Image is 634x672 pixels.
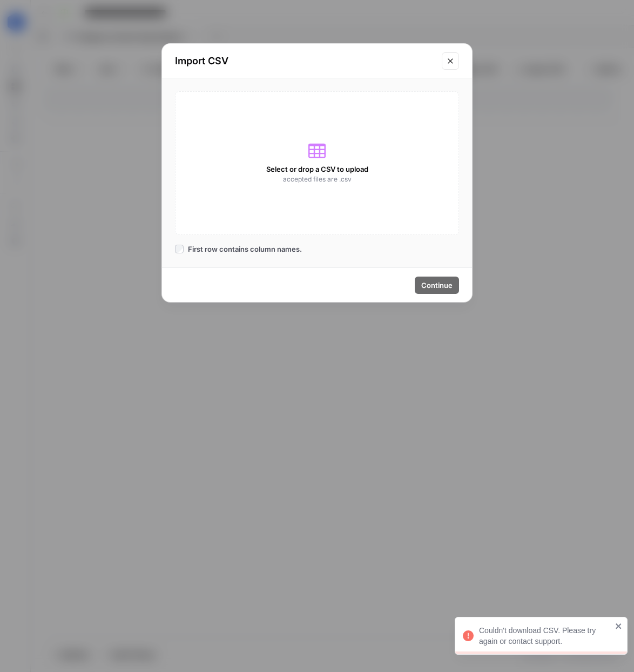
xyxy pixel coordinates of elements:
[175,53,435,69] h2: Import CSV
[175,245,184,253] input: First row contains column names.
[415,277,459,294] button: Continue
[266,164,368,174] span: Select or drop a CSV to upload
[421,280,453,291] span: Continue
[479,625,612,647] div: Couldn't download CSV. Please try again or contact support.
[442,52,459,70] button: Close modal
[188,244,302,254] span: First row contains column names.
[615,622,623,630] button: close
[283,174,352,184] span: accepted files are .csv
